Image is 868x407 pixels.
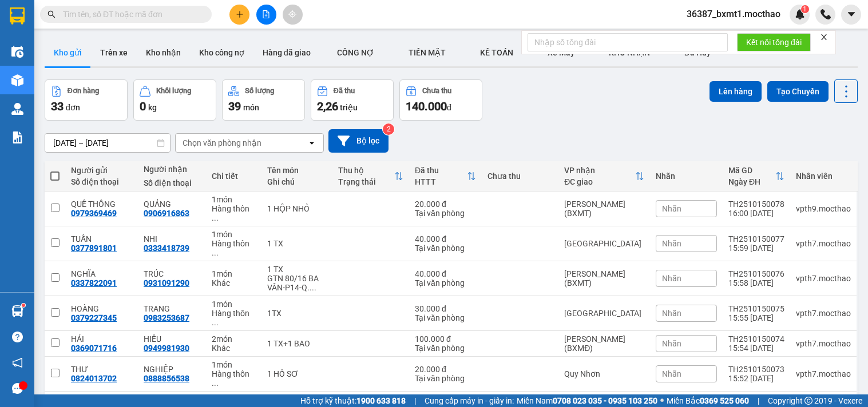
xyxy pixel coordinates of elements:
button: Bộ lọc [328,129,389,153]
button: Đơn hàng33đơn [45,79,128,121]
div: Người gửi [71,166,132,175]
div: HÁI [71,334,132,344]
div: Hàng thông thường [212,369,256,388]
div: 0369071716 [71,344,117,353]
div: [PERSON_NAME] (BXMĐ) [564,334,644,353]
strong: 1900 633 818 [356,396,406,405]
div: vpth9.mocthao [796,204,851,213]
div: 0931091290 [144,278,189,288]
div: TRANG [144,304,200,313]
div: 0888856538 [144,374,189,383]
div: Quy Nhơn [564,369,644,378]
button: plus [229,5,249,25]
div: 1 TX [267,239,326,248]
img: icon-new-feature [795,9,805,19]
div: Tại văn phòng [415,244,476,253]
div: Tại văn phòng [415,313,476,322]
button: Trên xe [91,39,137,66]
span: ... [212,318,219,327]
span: 2,26 [317,99,338,113]
span: plus [236,10,244,18]
div: NGHIỆP [144,365,200,374]
div: Số điện thoại [71,177,132,186]
span: ⚪️ [660,398,664,403]
sup: 1 [801,5,809,13]
div: 15:58 [DATE] [728,278,784,288]
span: KẾ TOÁN [480,48,513,57]
div: 15:54 [DATE] [728,344,784,353]
div: [PERSON_NAME] (BXMT) [564,199,644,218]
img: warehouse-icon [11,103,23,115]
span: 1 [803,5,807,13]
span: file-add [262,10,270,18]
div: 20.000 đ [415,199,476,209]
div: 1 HỘP NHỎ [267,204,326,213]
div: HTTT [415,177,467,186]
div: 0337822091 [71,278,117,288]
div: Mã GD [728,166,775,175]
button: caret-down [841,5,861,25]
span: Hỗ trợ kỹ thuật: [300,394,406,407]
span: Miền Nam [517,394,657,407]
button: Kho gửi [45,39,91,66]
span: message [12,383,23,394]
th: Toggle SortBy [558,161,649,191]
div: TH2510150073 [728,365,784,374]
div: 20.000 đ [415,365,476,374]
div: Số điện thoại [144,178,200,187]
span: kg [148,103,157,112]
div: 15:52 [DATE] [728,374,784,383]
span: món [243,103,259,112]
div: Chưa thu [487,171,553,181]
strong: 0369 525 060 [700,396,749,405]
img: warehouse-icon [11,46,23,58]
img: solution-icon [11,131,23,143]
div: 1 TX [267,265,326,274]
div: QUẢNG [144,199,200,209]
div: 0333418739 [144,244,189,253]
div: Tại văn phòng [415,209,476,218]
div: Chưa thu [422,87,451,95]
span: 36387_bxmt1.mocthao [677,7,790,21]
button: Kho nhận [137,39,190,66]
div: Khác [212,278,256,288]
div: 100.000 đ [415,334,476,344]
span: Nhãn [662,274,681,283]
div: 1 món [212,269,256,278]
input: Tìm tên, số ĐT hoặc mã đơn [63,8,198,21]
th: Toggle SortBy [723,161,790,191]
div: 2 món [212,334,256,344]
div: Chi tiết [212,171,256,181]
div: Chọn văn phòng nhận [183,137,261,149]
div: 0824013702 [71,374,117,383]
div: Tên món [267,166,326,175]
div: VP nhận [564,166,635,175]
th: Toggle SortBy [332,161,409,191]
div: GTN 80/16 BA VÂN-P14-Q. TÂN BÌNH [267,274,326,292]
span: | [758,394,759,407]
button: Số lượng39món [222,79,305,121]
button: Kho công nợ [190,39,253,66]
div: 30.000 đ [415,304,476,313]
span: | [414,394,416,407]
div: 1 HỒ SƠ [267,369,326,378]
span: search [47,10,56,18]
span: CÔNG NỢ [337,48,374,57]
div: Khối lượng [156,87,191,95]
div: Tại văn phòng [415,374,476,383]
div: Số lượng [245,87,274,95]
button: Tạo Chuyến [767,81,829,102]
div: NHI [144,234,200,244]
div: 15:55 [DATE] [728,313,784,322]
span: ... [310,283,316,292]
div: TRÚC [144,269,200,278]
button: Chưa thu140.000đ [399,79,482,121]
div: Nhân viên [796,171,851,181]
th: Toggle SortBy [409,161,482,191]
span: Cung cấp máy in - giấy in: [425,394,514,407]
button: Kết nối tổng đài [737,33,811,51]
div: 0379227345 [71,313,117,322]
span: 33 [51,99,64,113]
div: Hàng thông thường [212,239,256,257]
div: Người nhận [144,165,200,174]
